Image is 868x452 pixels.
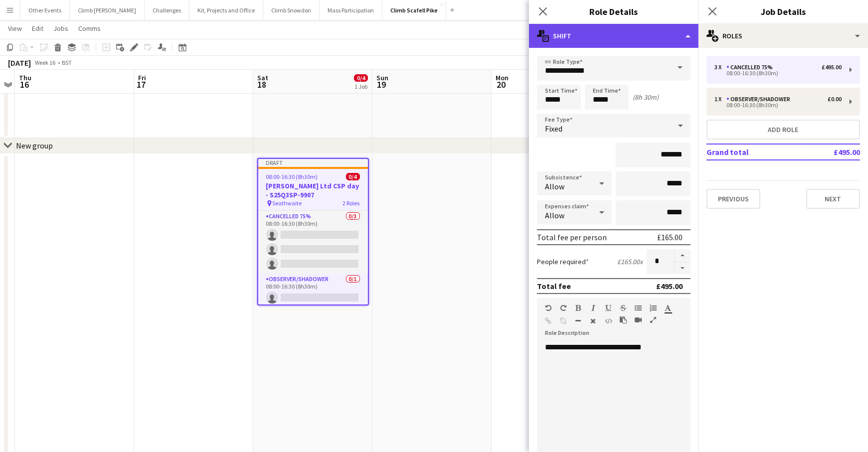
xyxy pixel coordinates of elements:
div: Roles [698,24,868,48]
div: BST [62,59,72,66]
div: Total fee per person [537,232,607,242]
button: Kit, Projects and Office [189,0,263,20]
span: Thu [19,73,31,82]
button: Horizontal Line [575,317,582,325]
a: Comms [74,22,105,35]
td: Grand total [706,144,801,160]
button: Other Events [20,0,70,20]
app-card-role: Observer/Shadower0/108:00-16:30 (8h30m) [258,274,368,307]
span: 0/4 [346,173,360,180]
span: View [8,24,22,33]
app-card-role: Cancelled 75%0/308:00-16:30 (8h30m) [258,211,368,274]
span: Sat [257,73,268,82]
app-job-card: Draft08:00-16:30 (8h30m)0/4[PERSON_NAME] Ltd CSP day - S25Q3SP-9907 Seathwaite2 RolesCancelled 75... [257,158,369,305]
div: Cancelled 75% [726,64,777,71]
button: Unordered List [635,304,642,312]
span: 20 [494,79,509,90]
button: HTML Code [605,317,612,325]
span: Week 16 [33,59,58,66]
span: 16 [17,79,31,90]
div: 3 x [714,64,726,71]
button: Increase [675,249,691,262]
button: Insert video [635,316,642,324]
div: Total fee [537,281,571,291]
span: Allow [545,181,564,191]
div: [DATE] [8,58,31,68]
div: New group [16,141,53,151]
a: Edit [28,22,47,35]
span: Sun [376,73,388,82]
button: Add role [706,120,860,140]
button: Decrease [675,262,691,275]
button: Ordered List [650,304,657,312]
div: £495.00 [656,281,683,291]
span: 19 [375,79,388,90]
span: Edit [32,24,43,33]
div: 08:00-16:30 (8h30m) [714,71,842,76]
span: 08:00-16:30 (8h30m) [266,173,318,180]
span: Comms [78,24,101,33]
span: Mon [496,73,509,82]
div: £165.00 x [617,257,643,266]
button: Paste as plain text [620,316,627,324]
h3: Role Details [529,5,698,18]
span: Allow [545,210,564,220]
div: 08:00-16:30 (8h30m) [714,103,842,108]
div: £0.00 [828,96,842,103]
button: Previous [706,189,760,209]
button: Climb Scafell Pike [382,0,446,20]
div: £495.00 [822,64,842,71]
div: 1 Job [354,83,367,90]
button: Underline [605,304,612,312]
button: Fullscreen [650,316,657,324]
span: 17 [137,79,146,90]
button: Next [806,189,860,209]
div: Shift [529,24,698,48]
button: Clear Formatting [590,317,597,325]
span: Jobs [53,24,68,33]
button: Text Color [665,304,672,312]
button: Undo [545,304,552,312]
button: Mass Participation [320,0,382,20]
h3: [PERSON_NAME] Ltd CSP day - S25Q3SP-9907 [258,181,368,199]
span: Fixed [545,124,562,134]
span: 2 Roles [343,199,360,207]
div: Draft [258,159,368,167]
span: 0/4 [354,74,368,82]
button: Redo [560,304,567,312]
button: Bold [575,304,582,312]
td: £495.00 [801,144,860,160]
a: Jobs [49,22,72,35]
div: Observer/Shadower [726,96,794,103]
span: 18 [256,79,268,90]
div: £165.00 [657,232,683,242]
div: 1 x [714,96,726,103]
button: Climb Snowdon [263,0,320,20]
button: Strikethrough [620,304,627,312]
h3: Job Details [698,5,868,18]
button: Challenges [145,0,189,20]
label: People required [537,257,589,266]
button: Climb [PERSON_NAME] [70,0,145,20]
button: Italic [590,304,597,312]
div: (8h 30m) [633,93,659,102]
span: Seathwaite [273,199,302,207]
span: Fri [138,73,146,82]
a: View [4,22,26,35]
